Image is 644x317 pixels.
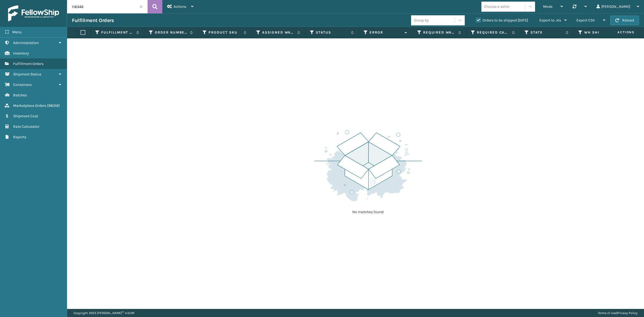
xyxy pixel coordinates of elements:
span: Shipment Cost [13,114,38,118]
p: Copyright 2023 [PERSON_NAME]™ v 1.0.191 [74,309,134,317]
label: Product SKU [208,30,241,35]
label: State [530,30,563,35]
span: Administration [13,41,39,45]
div: Choose a seller [484,4,510,9]
span: Reports [13,135,26,139]
div: | [598,309,638,317]
a: Terms of Use [598,311,616,315]
span: Actions [174,4,186,9]
label: Orders to be shipped [DATE] [476,18,528,23]
label: Error [369,30,402,35]
div: Group by [414,17,429,23]
span: Mode [543,4,552,9]
span: Fulfillment Orders [13,61,43,66]
label: Order Number [155,30,187,35]
span: ( 98016 ) [47,103,60,108]
label: Status [316,30,348,35]
a: Privacy Policy [617,311,638,315]
span: Rate Calculator [13,124,39,129]
span: Export CSV [576,18,595,23]
label: Fulfillment Order Id [101,30,134,35]
span: Menu [12,30,22,34]
img: logo [8,5,59,21]
span: Marketplace Orders [13,103,46,108]
label: Required Carrier Service [477,30,509,35]
label: WH Ship By Date [584,30,617,35]
label: Assigned Warehouse [262,30,295,35]
span: Export to .xls [539,18,561,23]
span: Batches [13,93,27,97]
span: Actions [601,28,638,37]
button: Reload [610,16,639,25]
label: Required Warehouse [423,30,456,35]
h3: Fulfillment Orders [72,17,114,24]
span: Shipment Status [13,72,41,76]
span: Containers [13,82,32,87]
span: Inventory [13,51,29,56]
